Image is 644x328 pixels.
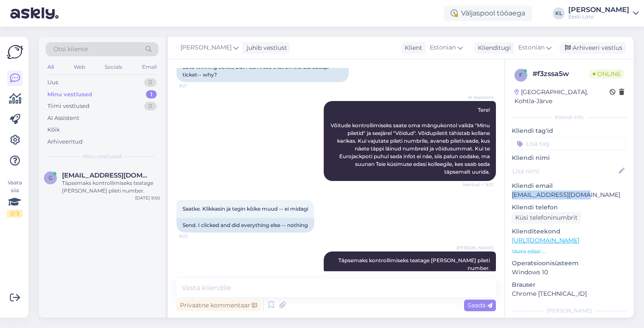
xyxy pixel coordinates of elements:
[512,113,627,121] div: Kliendi info
[512,280,627,289] p: Brauser
[176,218,314,233] div: Send. I clicked and did everything else -- nothing
[179,233,211,239] span: 9:22
[568,13,629,20] div: Eesti Loto
[512,248,627,255] p: Vaata edasi ...
[401,43,422,52] div: Klient
[7,210,22,218] div: 2 / 3
[62,172,152,179] span: g.kirsimaa@gmail.com
[146,90,157,99] div: 1
[140,61,158,73] div: Email
[512,289,627,298] p: Chrome [TECHNICAL_ID]
[72,61,87,73] div: Web
[180,43,232,52] span: [PERSON_NAME]
[568,6,629,13] div: [PERSON_NAME]
[512,153,627,162] p: Kliendi nimi
[589,69,624,79] span: Online
[560,42,626,54] div: Arhiveeri vestlus
[243,43,287,52] div: juhib vestlust
[53,45,88,54] span: Otsi kliente
[338,257,491,271] span: Täpsemaks kontrollimiseks teatage [PERSON_NAME] pileti number.
[7,179,22,218] div: Vaata siia
[62,179,160,195] div: Täpsemaks kontrollimiseks teatage [PERSON_NAME] pileti number.
[49,175,53,181] span: g
[512,166,617,176] input: Lisa nimi
[512,227,627,236] p: Klienditeekond
[144,78,157,87] div: 0
[519,72,523,78] span: f
[83,153,121,160] span: Minu vestlused
[456,245,493,251] span: [PERSON_NAME]
[512,203,627,212] p: Kliendi telefon
[331,107,491,175] span: Tere! Võitude kontrollimiseks saate oma mängukontol valida "Minu piletid" ja seejärel "Võidud". V...
[47,90,92,99] div: Minu vestlused
[176,300,260,311] div: Privaatne kommentaar
[47,102,90,110] div: Tiimi vestlused
[512,259,627,268] p: Operatsioonisüsteem
[103,61,124,73] div: Socials
[512,190,627,199] p: [EMAIL_ADDRESS][DOMAIN_NAME]
[512,268,627,277] p: Windows 10
[47,114,79,123] div: AI Assistent
[47,78,58,87] div: Uus
[461,181,493,188] span: Nähtud ✓ 9:21
[512,126,627,135] p: Kliendi tag'id
[144,102,157,110] div: 0
[518,43,545,52] span: Estonian
[474,43,511,52] div: Klienditugi
[512,137,627,150] input: Lisa tag
[512,212,581,224] div: Küsi telefoninumbrit
[47,126,60,134] div: Kõik
[46,61,56,73] div: All
[444,6,532,21] div: Väljaspool tööaega
[533,69,589,79] div: # f3zssa5w
[553,7,565,19] div: KL
[47,138,83,146] div: Arhiveeritud
[468,301,492,309] span: Saada
[512,307,627,315] div: [PERSON_NAME]
[135,195,160,201] div: [DATE] 9:50
[512,181,627,190] p: Kliendi email
[514,88,610,106] div: [GEOGRAPHIC_DATA], Kohtla-Järve
[568,6,639,20] a: [PERSON_NAME]Eesti Loto
[512,236,579,244] a: [URL][DOMAIN_NAME]
[430,43,456,52] span: Estonian
[461,94,493,101] span: AI Assistent
[179,83,211,89] span: 9:21
[7,44,23,60] img: Askly Logo
[183,205,308,212] span: Saatke. Klikkasin ja tegin kõike muud -- ei midagi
